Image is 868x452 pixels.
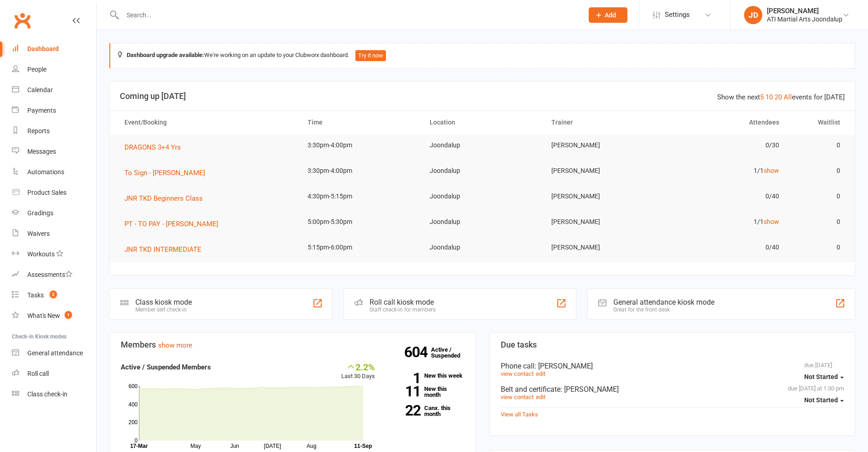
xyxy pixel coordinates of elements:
[12,80,96,100] a: Calendar
[12,39,96,59] a: Dashboard
[12,203,96,223] a: Gradings
[421,160,544,182] td: Joondalup
[804,369,844,385] button: Not Started
[765,93,773,101] a: 10
[27,250,55,258] div: Workouts
[27,370,49,377] div: Roll call
[27,148,56,155] div: Messages
[605,11,616,19] span: Add
[120,92,845,101] h3: Coming up [DATE]
[389,404,421,417] strong: 22
[109,43,855,68] div: We're working on an update to your Clubworx dashboard.
[27,168,64,176] div: Automations
[804,396,838,404] span: Not Started
[27,349,83,357] div: General attendance
[355,50,386,61] button: Try it now
[299,160,421,182] td: 3:30pm-4:00pm
[27,230,50,237] div: Waivers
[389,384,421,398] strong: 11
[158,341,192,349] a: show more
[543,160,665,182] td: [PERSON_NAME]
[135,298,192,307] div: Class kiosk mode
[501,340,844,349] h3: Due tasks
[12,244,96,265] a: Workouts
[543,135,665,156] td: [PERSON_NAME]
[589,7,627,23] button: Add
[27,209,53,217] div: Gradings
[787,135,848,156] td: 0
[534,362,593,370] span: : [PERSON_NAME]
[12,121,96,141] a: Reports
[135,307,192,313] div: Member self check-in
[27,390,67,398] div: Class check-in
[787,186,848,207] td: 0
[299,111,421,134] th: Time
[27,291,44,299] div: Tasks
[501,394,534,400] a: view contact
[12,182,96,203] a: Product Sales
[744,6,762,24] div: JD
[501,385,844,394] div: Belt and certificate
[11,9,34,32] a: Clubworx
[50,291,57,298] span: 2
[27,312,60,319] div: What's New
[421,211,544,233] td: Joondalup
[12,223,96,244] a: Waivers
[665,135,787,156] td: 0/30
[12,265,96,285] a: Assessments
[341,362,375,381] div: Last 30 Days
[27,127,50,135] div: Reports
[560,385,619,394] span: : [PERSON_NAME]
[665,211,787,233] td: 1/1
[124,143,181,151] span: DRAGONS 3+4 Yrs
[665,111,787,134] th: Attendees
[124,218,225,229] button: PT - TO PAY - [PERSON_NAME]
[12,100,96,121] a: Payments
[431,340,471,365] a: 604Active / Suspended
[665,186,787,207] td: 0/40
[764,167,779,174] a: show
[613,298,714,307] div: General attendance kiosk mode
[787,237,848,258] td: 0
[27,107,56,114] div: Payments
[370,307,436,313] div: Staff check-in for members
[389,373,464,379] a: 1New this week
[543,111,665,134] th: Trainer
[12,162,96,182] a: Automations
[665,5,690,25] span: Settings
[12,59,96,80] a: People
[787,160,848,182] td: 0
[764,218,779,225] a: show
[389,386,464,398] a: 11New this month
[12,285,96,306] a: Tasks 2
[536,394,545,400] a: edit
[767,15,842,23] div: ATI Martial Arts Joondalup
[121,363,211,371] strong: Active / Suspended Members
[124,193,209,204] button: JNR TKD Beginners Class
[299,186,421,207] td: 4:30pm-5:15pm
[12,306,96,326] a: What's New1
[27,271,72,278] div: Assessments
[12,384,96,405] a: Class kiosk mode
[27,45,59,52] div: Dashboard
[299,135,421,156] td: 3:30pm-4:00pm
[536,370,545,377] a: edit
[124,220,218,228] span: PT - TO PAY - [PERSON_NAME]
[116,111,299,134] th: Event/Booking
[65,311,72,319] span: 1
[121,340,464,349] h3: Members
[299,237,421,258] td: 5:15pm-6:00pm
[404,345,431,359] strong: 604
[767,7,842,15] div: [PERSON_NAME]
[127,52,204,58] strong: Dashboard upgrade available:
[12,364,96,384] a: Roll call
[501,362,844,370] div: Phone call
[804,392,844,408] button: Not Started
[775,93,782,101] a: 20
[665,160,787,182] td: 1/1
[389,405,464,417] a: 22Canx. this month
[124,169,205,177] span: To Sign - [PERSON_NAME]
[120,9,577,21] input: Search...
[124,244,208,255] button: JNR TKD INTERMEDIATE
[27,189,67,196] div: Product Sales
